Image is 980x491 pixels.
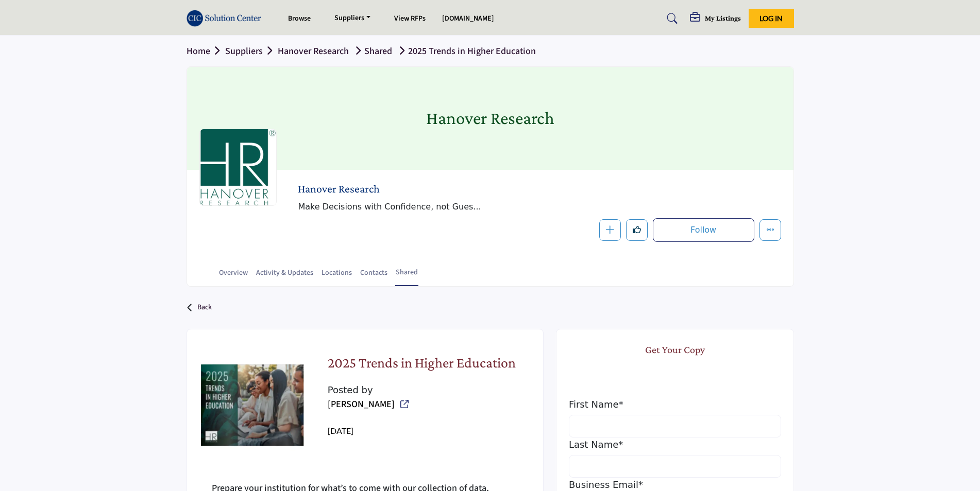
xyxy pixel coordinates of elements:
[360,268,388,286] a: Contacts
[426,67,554,170] h1: Hanover Research
[690,12,741,25] div: My Listings
[298,182,581,196] h2: Hanover Research
[328,383,424,437] div: Posted by
[626,219,648,241] button: Like
[321,268,352,286] a: Locations
[657,10,684,27] a: Search
[569,342,781,357] h2: Get Your Copy
[225,45,278,58] a: Suppliers
[759,219,781,241] button: More details
[256,268,314,286] a: Activity & Updates
[569,397,623,411] label: First Name*
[394,13,426,24] a: View RFPs
[395,45,536,58] a: 2025 Trends in Higher Education
[201,354,304,457] img: No Feature content logo
[187,45,225,58] a: Home
[328,354,516,375] h2: 2025 Trends in Higher Education
[759,14,783,23] span: Log In
[569,437,623,451] label: Last Name*
[328,426,353,435] span: [DATE]
[328,397,395,411] b: Redirect to company listing - hanover-research
[278,45,349,58] a: Hanover Research
[197,299,212,317] p: Back
[569,415,781,437] input: First Name
[442,13,494,24] a: [DOMAIN_NAME]
[351,45,392,58] a: Shared
[187,10,267,27] img: site Logo
[653,218,754,242] button: Follow
[327,11,378,26] a: Suppliers
[569,455,781,478] input: Last Name
[749,9,794,28] button: Log In
[218,268,248,286] a: Overview
[705,13,741,23] h5: My Listings
[395,267,418,286] a: Shared
[288,13,311,24] a: Browse
[328,398,395,411] a: [PERSON_NAME]
[298,201,628,213] span: Make Decisions with Confidence, not Guesswork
